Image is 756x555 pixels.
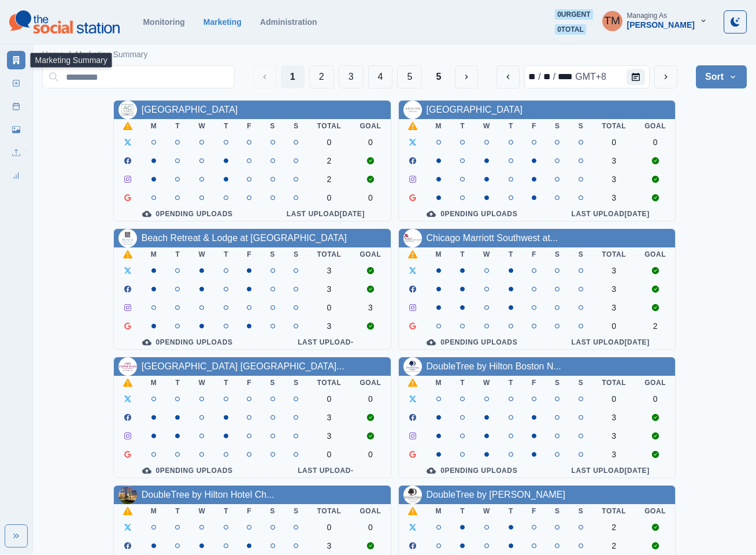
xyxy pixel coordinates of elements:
[602,193,626,202] div: 3
[261,504,284,518] th: S
[5,524,28,547] button: Expand
[522,119,546,133] th: F
[118,101,137,119] img: 1099810753417731
[360,138,381,147] div: 0
[360,303,381,312] div: 3
[261,376,284,390] th: S
[569,119,593,133] th: S
[214,119,238,133] th: T
[166,376,189,390] th: T
[123,466,252,475] div: 0 Pending Uploads
[546,119,569,133] th: S
[309,65,334,88] button: Page 2
[724,10,747,34] button: Toggle Mode
[189,504,214,518] th: W
[166,119,189,133] th: T
[635,504,675,518] th: Goal
[546,504,569,518] th: S
[427,247,451,261] th: M
[403,229,422,247] img: 112948409016
[42,49,148,61] nav: breadcrumb
[7,143,25,162] a: Uploads
[644,321,666,331] div: 2
[317,303,342,312] div: 0
[142,504,166,518] th: M
[555,24,586,35] span: 0 total
[281,65,305,88] button: Page 1
[261,119,284,133] th: S
[270,209,381,219] div: Last Upload [DATE]
[238,247,261,261] th: F
[397,65,422,88] button: Page 5
[555,466,666,475] div: Last Upload [DATE]
[7,51,25,69] a: Marketing Summary
[317,394,342,404] div: 0
[451,119,474,133] th: T
[339,65,364,88] button: Page 3
[537,70,542,84] div: /
[451,376,474,390] th: T
[602,175,626,184] div: 3
[427,119,451,133] th: M
[7,97,25,116] a: Post Schedule
[142,361,344,371] a: [GEOGRAPHIC_DATA] [GEOGRAPHIC_DATA]...
[427,490,565,499] a: DoubleTree by [PERSON_NAME]
[350,504,390,518] th: Goal
[574,70,607,84] div: time zone
[308,504,351,518] th: Total
[317,193,342,202] div: 0
[499,504,522,518] th: T
[123,338,252,347] div: 0 Pending Uploads
[522,247,546,261] th: F
[142,247,166,261] th: M
[238,376,261,390] th: F
[118,357,137,376] img: 192873340585653
[555,338,666,347] div: Last Upload [DATE]
[644,138,666,147] div: 0
[360,450,381,459] div: 0
[350,247,390,261] th: Goal
[527,70,537,84] div: month
[142,376,166,390] th: M
[284,504,308,518] th: S
[403,357,422,376] img: 495180477166361
[499,376,522,390] th: T
[474,504,499,518] th: W
[317,450,342,459] div: 0
[602,284,626,294] div: 3
[474,376,499,390] th: W
[7,120,25,139] a: Media Library
[654,65,677,88] button: next
[317,266,342,275] div: 3
[360,523,381,532] div: 0
[522,504,546,518] th: F
[189,247,214,261] th: W
[270,466,381,475] div: Last Upload -
[317,541,342,550] div: 3
[427,376,451,390] th: M
[260,17,317,27] a: Administration
[253,65,276,88] button: Previous
[166,504,189,518] th: T
[602,523,626,532] div: 2
[350,119,390,133] th: Goal
[451,504,474,518] th: T
[602,266,626,275] div: 3
[427,361,561,371] a: DoubleTree by Hilton Boston N...
[427,65,450,88] button: Last Page
[496,65,520,88] button: previous
[308,119,351,133] th: Total
[308,247,351,261] th: Total
[317,156,342,165] div: 2
[317,413,342,422] div: 3
[627,20,695,30] div: [PERSON_NAME]
[602,303,626,312] div: 3
[317,523,342,532] div: 0
[427,504,451,518] th: M
[203,17,242,27] a: Marketing
[474,119,499,133] th: W
[408,209,537,219] div: 0 Pending Uploads
[627,12,667,20] div: Managing As
[635,119,675,133] th: Goal
[499,119,522,133] th: T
